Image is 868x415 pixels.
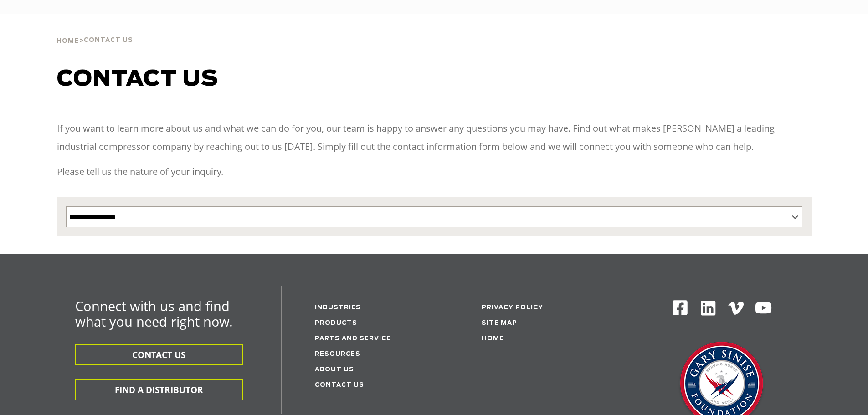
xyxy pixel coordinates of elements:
a: Privacy Policy [482,305,543,311]
a: Site Map [482,320,517,326]
span: Home [56,38,79,44]
p: Please tell us the nature of your inquiry. [57,163,812,181]
a: Industries [315,305,361,311]
a: Parts and service [315,336,391,342]
span: Connect with us and find what you need right now. [75,297,233,330]
img: Vimeo [728,302,744,315]
a: Products [315,320,357,326]
a: Resources [315,351,360,357]
button: CONTACT US [75,344,243,365]
span: Contact Us [84,37,133,43]
img: Linkedin [699,299,717,317]
button: FIND A DISTRIBUTOR [75,379,243,400]
a: Contact Us [315,382,364,388]
a: Home [482,336,504,342]
a: About Us [315,367,354,373]
span: Contact us [57,68,218,90]
img: Youtube [755,299,772,317]
p: If you want to learn more about us and what we can do for you, our team is happy to answer any qu... [57,119,812,156]
img: Facebook [672,299,688,316]
div: > [56,14,133,48]
a: Home [56,36,79,45]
